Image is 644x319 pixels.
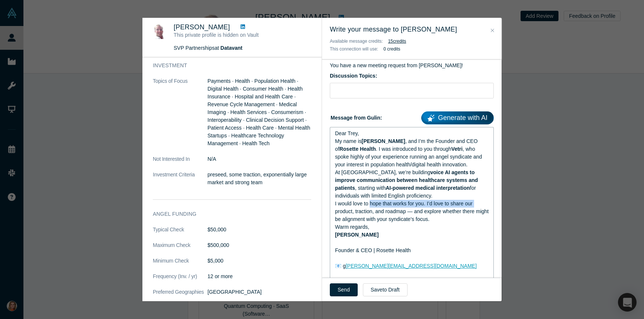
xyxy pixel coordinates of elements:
dd: 12 or more [207,273,311,280]
span: Available message credits: [330,39,383,44]
button: 15credits [388,38,406,45]
dt: Not Interested In [153,155,207,171]
span: , and I’m the Founder and CEO of [335,138,479,152]
dd: $50,000 [207,226,311,234]
dt: Minimum Check [153,257,207,273]
dd: $500,000 [207,241,311,249]
button: Saveto Draft [363,283,408,296]
dd: $5,000 [207,257,311,265]
span: Founder & CEO | Rosette Health [335,247,411,253]
dt: Preferred Geographies [153,288,207,304]
dt: Maximum Check [153,241,207,257]
button: Send [330,283,358,296]
span: , who spoke highly of your experience running an angel syndicate and your interest in population ... [335,146,483,167]
span: AI-powered medical interpretation [386,185,470,191]
div: rdw-editor [335,130,489,286]
span: [PERSON_NAME] [174,23,230,31]
span: Rosette Health [339,146,376,152]
h3: Angel Funding [153,210,301,218]
label: Message from Gulin: [330,109,494,124]
span: . I was introduced to you through [376,146,451,152]
a: Generate with AI [421,111,494,124]
span: Payments · Health · Population Health · Digital Health · Consumer Health · Health Insurance · Hos... [207,78,310,146]
span: My name is [335,138,362,144]
span: Warm regards, [335,224,369,230]
span: voice AI agents to improve communication between healthcare systems and patients [335,169,479,191]
span: SVP Partnerships at [174,45,242,51]
a: Datavant [220,45,242,51]
a: [PERSON_NAME][EMAIL_ADDRESS][DOMAIN_NAME] [346,263,477,269]
span: At [GEOGRAPHIC_DATA], we’re building [335,169,430,175]
dd: N/A [207,155,311,163]
span: [PERSON_NAME] [362,138,405,144]
img: Trey Rawles's Profile Image [153,23,168,39]
span: This connection will use: [330,46,378,52]
h3: Write your message to [PERSON_NAME] [330,25,494,35]
span: Vetri [451,146,463,152]
p: You have a new meeting request from [PERSON_NAME]! [330,62,494,69]
span: I would love to hope that works for you. I’d love to share our product, traction, and roadmap — a... [335,201,490,222]
div: rdw-wrapper [330,127,494,288]
dt: Frequency (Inv. / yr) [153,273,207,288]
span: [PERSON_NAME] [335,232,379,238]
dd: [GEOGRAPHIC_DATA] [207,288,311,296]
span: , starting with [355,185,386,191]
label: Discussion Topics: [330,72,494,80]
span: 📧 g [335,263,346,269]
p: preseed, some traction, exponentially large market and strong team [207,171,311,186]
dt: Topics of Focus [153,77,207,155]
button: Close [489,26,496,35]
b: 0 credits [383,46,400,52]
dt: Investment Criteria [153,171,207,194]
p: This private profile is hidden on Vault [174,31,290,39]
h3: Investment [153,62,301,69]
dt: Typical Check [153,226,207,241]
span: Dear Trey, [335,130,359,136]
